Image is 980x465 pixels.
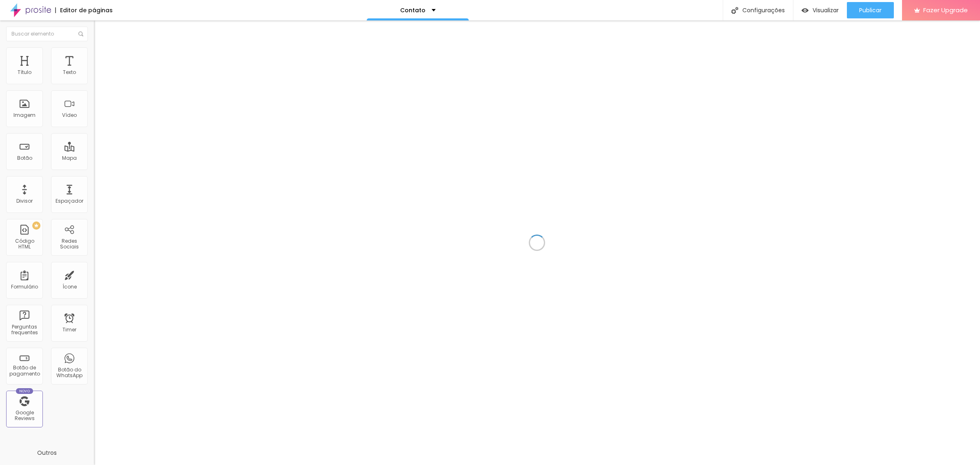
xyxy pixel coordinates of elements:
button: Publicar [847,2,894,18]
div: Novo [16,388,33,394]
div: Perguntas frequentes [8,324,40,336]
div: Texto [63,69,76,75]
div: Google Reviews [8,410,40,422]
div: Divisor [16,198,33,204]
img: view-1.svg [802,7,808,14]
div: Mapa [62,155,77,161]
div: Botão [17,155,32,161]
input: Buscar elemento [6,27,88,41]
span: Publicar [859,7,882,13]
div: Redes Sociais [53,238,85,250]
img: Icone [731,7,738,14]
div: Espaçador [56,198,83,204]
div: Título [18,69,31,75]
span: Visualizar [813,7,839,13]
img: Icone [78,31,83,36]
div: Timer [62,327,76,333]
div: Ícone [62,284,77,290]
span: Fazer Upgrade [923,7,968,13]
div: Formulário [11,284,38,290]
p: Contato [400,7,425,13]
div: Código HTML [8,238,40,250]
div: Botão de pagamento [8,365,40,377]
button: Visualizar [793,2,847,18]
div: Imagem [13,112,36,118]
div: Editor de páginas [55,7,113,13]
div: Botão do WhatsApp [53,367,85,379]
div: Vídeo [62,112,77,118]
